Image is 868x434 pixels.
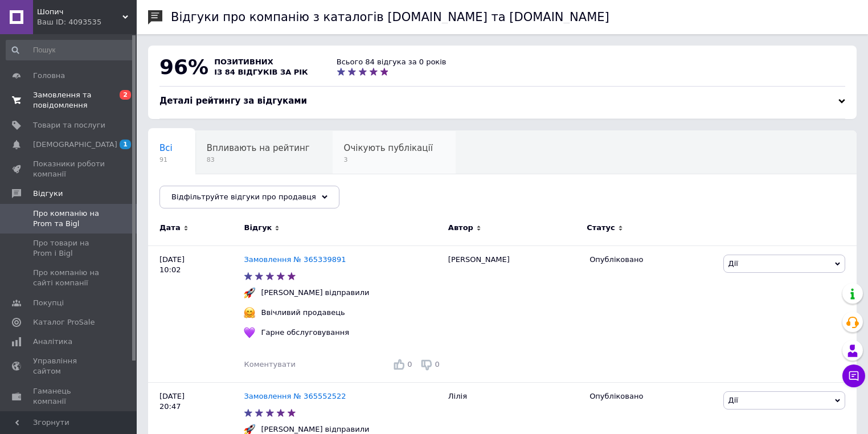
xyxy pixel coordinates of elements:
[120,90,131,100] span: 2
[33,208,105,229] span: Про компанію на Prom та Bigl
[33,189,63,199] span: Відгуки
[258,327,351,338] div: Гарне обслуговування
[344,143,433,153] span: Очікують публікації
[148,174,298,218] div: Опубліковані без коментаря
[244,287,255,298] img: :rocket:
[33,298,64,308] span: Покупці
[214,58,273,66] span: позитивних
[120,140,131,149] span: 1
[33,386,105,407] span: Гаманець компанії
[244,307,255,318] img: :hugging_face:
[589,255,714,265] div: Опубліковано
[244,327,255,338] img: :purple_heart:
[159,55,208,79] span: 96%
[443,245,584,382] div: [PERSON_NAME]
[258,308,347,318] div: Ввічливий продавець
[33,268,105,288] span: Про компанію на сайті компанії
[344,155,433,164] span: 3
[244,359,295,370] div: Коментувати
[728,259,738,268] span: Дії
[244,223,272,233] span: Відгук
[244,255,346,264] a: Замовлення № 365339891
[171,193,316,201] span: Відфільтруйте відгуки про продавця
[589,391,714,402] div: Опубліковано
[207,155,310,164] span: 83
[258,288,372,298] div: [PERSON_NAME] відправили
[159,223,181,233] span: Дата
[33,356,105,376] span: Управління сайтом
[159,96,307,106] span: Деталі рейтингу за відгуками
[33,238,105,259] span: Про товари на Prom і Bigl
[159,155,173,164] span: 91
[33,337,72,347] span: Аналітика
[337,57,447,67] div: Всього 84 відгука за 0 років
[37,17,137,27] div: Ваш ID: 4093535
[842,365,865,387] button: Чат з покупцем
[159,186,275,196] span: Опубліковані без комен...
[448,223,473,233] span: Автор
[33,317,95,327] span: Каталог ProSale
[33,71,65,81] span: Головна
[159,143,173,153] span: Всі
[33,159,105,179] span: Показники роботи компанії
[33,120,105,130] span: Товари та послуги
[587,223,615,233] span: Статус
[33,140,117,150] span: [DEMOGRAPHIC_DATA]
[244,360,295,369] span: Коментувати
[148,245,244,382] div: [DATE] 10:02
[214,68,308,76] span: із 84 відгуків за рік
[33,90,105,110] span: Замовлення та повідомлення
[37,7,122,17] span: Шопич
[728,396,738,404] span: Дії
[207,143,310,153] span: Впливають на рейтинг
[407,360,412,369] span: 0
[171,10,609,24] h1: Відгуки про компанію з каталогів [DOMAIN_NAME] та [DOMAIN_NAME]
[6,40,134,60] input: Пошук
[435,360,440,369] span: 0
[244,392,346,400] a: Замовлення № 365552522
[159,95,845,107] div: Деталі рейтингу за відгуками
